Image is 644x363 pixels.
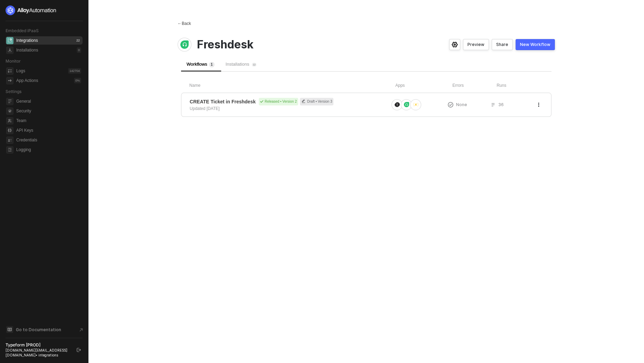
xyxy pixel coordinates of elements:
[6,326,13,333] span: documentation
[6,58,21,64] span: Monitor
[6,98,13,105] span: general
[6,348,70,357] div: [DOMAIN_NAME][EMAIL_ADDRESS][DOMAIN_NAME] • integrations
[6,108,13,115] span: security
[6,6,57,15] img: logo
[404,102,409,107] img: icon
[16,126,81,134] span: API Keys
[16,68,25,74] div: Logs
[491,103,495,107] span: icon-list
[16,97,81,105] span: General
[187,62,215,67] span: Workflows
[178,21,182,26] span: ←
[180,40,189,49] img: integration-icon
[190,98,256,105] span: CREATE Ticket in Freshdesk
[6,6,83,15] a: logo
[6,146,13,153] span: logging
[6,37,13,44] span: integrations
[6,127,13,134] span: api-key
[16,146,81,154] span: Logging
[16,47,38,53] div: Installations
[463,39,489,50] button: Preview
[6,117,13,124] span: team
[413,102,418,107] img: icon
[16,327,61,333] span: Go to Documentation
[6,325,83,334] a: Knowledge Base
[16,136,81,144] span: Credentials
[6,77,13,84] span: icon-app-actions
[178,21,191,27] div: Back
[190,105,219,112] div: Updated [DATE]
[520,42,550,47] div: New Workflow
[496,42,508,47] div: Share
[16,78,38,84] div: App Actions
[515,39,555,50] button: New Workflow
[492,39,513,50] button: Share
[251,62,257,67] sup: 12
[452,42,458,47] span: icon-settings
[77,47,81,53] div: 0
[16,38,38,44] div: Integrations
[6,28,39,33] span: Embedded iPaaS
[77,348,81,352] span: logout
[6,89,21,94] span: Settings
[452,83,496,89] div: Errors
[189,83,395,89] div: Name
[6,342,70,348] div: Typeform [PROD]
[254,63,256,66] span: 2
[259,98,298,105] div: Released • Version 2
[16,107,81,115] span: Security
[16,117,81,125] span: Team
[68,68,81,74] div: 142704
[448,102,453,108] span: icon-exclamation
[498,102,503,108] span: 36
[496,83,543,89] div: Runs
[456,102,467,108] span: None
[300,98,333,105] div: Draft • Version 3
[211,63,213,66] span: 1
[197,38,254,51] span: Freshdesk
[75,38,81,43] div: 22
[74,78,81,83] div: 0 %
[226,62,258,67] span: Installations
[6,137,13,144] span: credentials
[395,102,400,107] img: icon
[78,326,85,333] span: document-arrow
[6,67,13,75] span: icon-logs
[467,42,484,47] div: Preview
[6,47,13,54] span: installations
[395,83,452,89] div: Apps
[252,63,254,66] span: 1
